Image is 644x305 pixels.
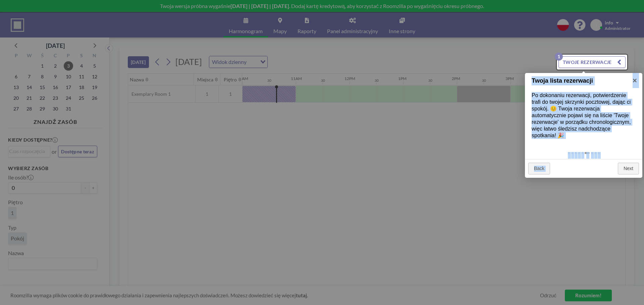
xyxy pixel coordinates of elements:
div: Po dokonaniu rezerwacji, potwierdzenie trafi do twojej skrzynki pocztowej, dając ci spokój. 😊 Two... [525,85,642,146]
p: 1 [555,53,563,61]
a: Back [528,163,550,175]
a: × [627,73,642,88]
a: Next [618,163,639,175]
h1: Twoja lista rezerwacji [532,76,625,85]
